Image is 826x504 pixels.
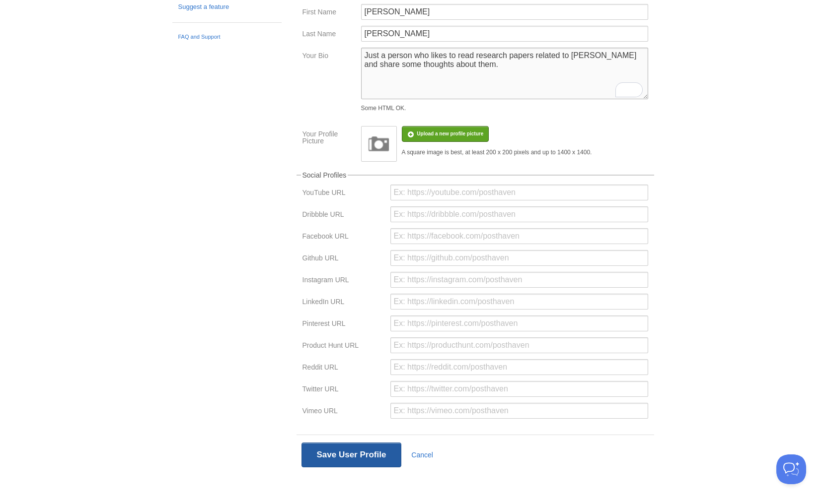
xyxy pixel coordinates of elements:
input: Ex: https://producthunt.com/posthaven [390,337,648,353]
input: Ex: https://reddit.com/posthaven [390,359,648,375]
input: Ex: https://pinterest.com/posthaven [390,315,648,331]
input: Ex: https://github.com/posthaven [390,250,648,266]
label: Pinterest URL [302,320,384,329]
iframe: Help Scout Beacon - Open [776,454,806,484]
div: Some HTML OK. [361,105,648,111]
legend: Social Profiles [301,172,348,179]
label: Reddit URL [302,364,384,373]
label: Your Profile Picture [302,130,355,147]
label: Your Bio [302,52,355,62]
a: Suggest a feature [178,2,276,12]
img: image.png [364,129,394,159]
textarea: To enrich screen reader interactions, please activate Accessibility in Grammarly extension settings [361,48,648,99]
label: Github URL [302,254,384,264]
label: Last Name [302,30,355,40]
label: Product Hunt URL [302,342,384,351]
input: Ex: https://youtube.com/posthaven [390,185,648,200]
label: Vimeo URL [302,407,384,417]
a: FAQ and Support [178,33,276,42]
label: Dribbble URL [302,211,384,220]
input: Ex: https://facebook.com/posthaven [390,228,648,244]
input: Ex: https://vimeo.com/posthaven [390,403,648,419]
span: Upload a new profile picture [417,131,483,136]
input: Ex: https://instagram.com/posthaven [390,272,648,288]
input: Ex: https://linkedin.com/posthaven [390,294,648,310]
button: Save User Profile [301,442,402,467]
label: Facebook URL [302,233,384,242]
label: LinkedIn URL [302,298,384,308]
label: YouTube URL [302,189,384,198]
label: First Name [302,8,355,18]
div: A square image is best, at least 200 x 200 pixels and up to 1400 x 1400. [402,149,592,155]
input: Ex: https://dribbble.com/posthaven [390,206,648,222]
a: Cancel [411,451,433,459]
label: Instagram URL [302,276,384,286]
input: Ex: https://twitter.com/posthaven [390,381,648,397]
label: Twitter URL [302,385,384,395]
